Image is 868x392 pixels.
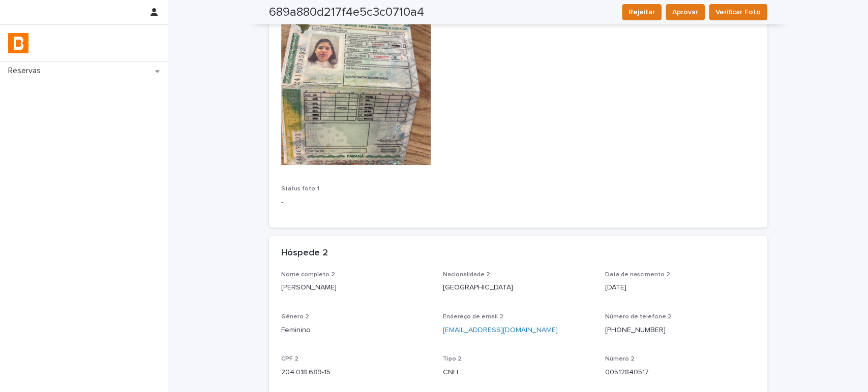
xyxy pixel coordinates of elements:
[605,282,755,293] p: [DATE]
[281,367,431,378] p: 204.018.689-15
[605,356,635,362] span: Número 2
[628,7,655,17] span: Rejeitar
[715,7,761,17] span: Verificar Foto
[4,66,49,76] p: Reservas
[281,282,431,293] p: [PERSON_NAME]
[605,326,666,334] a: [PHONE_NUMBER]
[8,33,28,53] img: zVaNuJHRTjyIjT5M9Xd5
[281,186,319,192] span: Status foto 1
[443,314,503,320] span: Endereço de email 2
[281,197,431,208] p: -
[672,7,698,17] span: Aprovar
[443,367,593,378] p: CNH
[443,356,462,362] span: Tipo 2
[269,5,424,20] h2: 689a880d217f4e5c3c0710a4
[281,314,309,320] span: Gênero 2
[281,272,335,278] span: Nome completo 2
[443,282,593,293] p: [GEOGRAPHIC_DATA]
[605,314,672,320] span: Número de telefone 2
[666,4,705,20] button: Aprovar
[281,325,431,336] p: Feminino
[622,4,662,20] button: Rejeitar
[443,272,490,278] span: Nacionalidade 2
[281,248,328,259] h2: Hóspede 2
[281,356,298,362] span: CPF 2
[709,4,767,20] button: Verificar Foto
[605,367,755,378] p: 00512840517
[605,272,670,278] span: Data de nascimento 2
[443,326,558,334] a: [EMAIL_ADDRESS][DOMAIN_NAME]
